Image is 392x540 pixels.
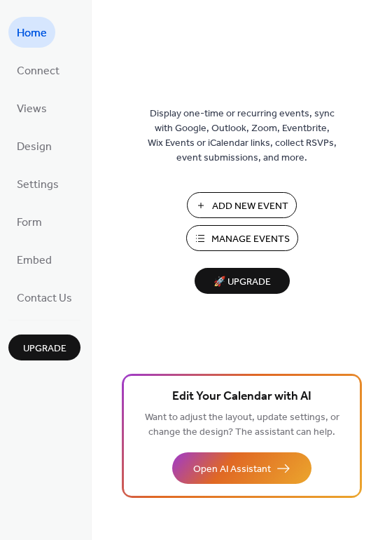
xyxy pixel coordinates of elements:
a: Embed [8,244,60,275]
span: Want to adjust the layout, update settings, or change the design? The assistant can help. [145,408,339,442]
span: Form [17,212,42,234]
span: Edit Your Calendar with AI [172,387,311,407]
a: Connect [8,55,68,86]
span: Settings [17,174,59,196]
a: Form [8,206,50,237]
span: Connect [17,60,59,83]
button: Open AI Assistant [172,452,311,484]
button: Add New Event [187,192,297,218]
a: Settings [8,168,67,199]
span: Upgrade [23,342,66,356]
button: Upgrade [8,335,80,360]
a: Contact Us [8,282,80,313]
span: Home [17,22,47,45]
button: Manage Events [186,225,298,251]
span: Embed [17,250,52,272]
a: Views [8,93,55,123]
span: Contact Us [17,288,72,310]
span: Views [17,98,47,121]
span: Display one-time or recurring events, sync with Google, Outlook, Zoom, Eventbrite, Wix Events or ... [148,107,337,166]
span: Open AI Assistant [193,462,271,477]
a: Design [8,130,60,161]
span: Manage Events [211,232,290,247]
a: Home [8,17,55,48]
span: Add New Event [212,199,288,214]
span: Design [17,136,52,158]
button: 🚀 Upgrade [195,268,290,294]
span: 🚀 Upgrade [203,273,281,292]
